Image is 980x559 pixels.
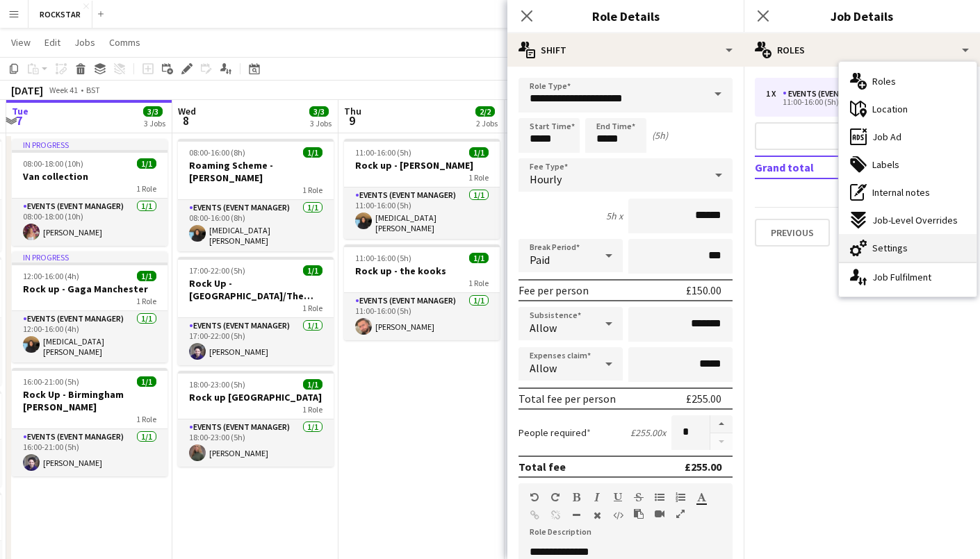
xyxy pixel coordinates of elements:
button: Insert video [655,508,664,519]
span: 1/1 [469,253,489,263]
app-card-role: Events (Event Manager)1/111:00-16:00 (5h)[MEDICAL_DATA][PERSON_NAME] [344,187,500,239]
span: 08:00-18:00 (10h) [23,158,83,169]
span: 8 [176,112,196,128]
span: Labels [872,158,899,171]
a: Comms [104,33,146,51]
h3: Rock Up - [GEOGRAPHIC_DATA]/The Kooks [178,277,334,302]
div: (5h) [652,129,668,142]
app-job-card: 08:00-16:00 (8h)1/1Roaming Scheme - [PERSON_NAME]1 RoleEvents (Event Manager)1/108:00-16:00 (8h)[... [178,139,334,251]
div: In progress08:00-18:00 (10h)1/1Van collection1 RoleEvents (Event Manager)1/108:00-18:00 (10h)[PER... [12,139,168,246]
span: 1/1 [303,265,322,276]
button: Italic [592,492,602,503]
span: 1 Role [136,414,156,424]
button: ROCKSTAR [28,1,92,28]
span: Allow [530,361,557,375]
span: 3/3 [143,106,163,117]
button: Ordered List [676,492,685,503]
div: Roles [744,33,980,67]
span: 1 Role [136,183,156,194]
span: Location [872,103,908,115]
app-job-card: 11:00-16:00 (5h)1/1Rock up - the kooks1 RoleEvents (Event Manager)1/111:00-16:00 (5h)[PERSON_NAME] [344,244,500,340]
button: Add role [755,122,969,150]
app-card-role: Events (Event Manager)1/117:00-22:00 (5h)[PERSON_NAME] [178,318,334,365]
app-card-role: Events (Event Manager)1/108:00-16:00 (8h)[MEDICAL_DATA][PERSON_NAME] [178,200,334,251]
span: 1/1 [303,147,322,158]
span: 1/1 [137,376,156,387]
div: Job Fulfilment [839,263,977,291]
app-card-role: Events (Event Manager)1/118:00-23:00 (5h)[PERSON_NAME] [178,419,334,467]
span: 1/1 [137,158,156,169]
span: 11:00-16:00 (5h) [355,147,411,158]
div: 5h x [606,210,623,222]
span: View [11,36,31,49]
span: 2/2 [475,106,495,117]
div: Fee per person [518,283,589,297]
div: £150.00 [686,283,721,297]
h3: Roaming Scheme - [PERSON_NAME] [178,159,334,184]
span: 1 Role [302,185,322,195]
div: Shift [507,33,744,67]
button: Bold [571,492,581,503]
span: 1 Role [468,278,489,288]
button: Text Color [696,492,706,503]
span: 1/1 [137,271,156,281]
span: 1 Role [468,172,489,183]
span: Jobs [74,36,95,49]
button: Clear Formatting [592,510,602,521]
h3: Rock up - Gaga Manchester [12,283,168,295]
div: In progress [12,251,168,262]
button: Fullscreen [676,508,685,519]
a: Edit [39,33,66,51]
div: 3 Jobs [310,118,332,128]
span: Edit [44,36,60,49]
span: 16:00-21:00 (5h) [23,376,79,387]
h3: Rock up [GEOGRAPHIC_DATA] [178,391,334,403]
h3: Rock Up - Birmingham [PERSON_NAME] [12,388,168,413]
app-card-role: Events (Event Manager)1/108:00-18:00 (10h)[PERSON_NAME] [12,199,168,246]
app-job-card: 11:00-16:00 (5h)1/1Rock up - [PERSON_NAME]1 RoleEvents (Event Manager)1/111:00-16:00 (5h)[MEDICAL... [344,139,500,239]
span: 11:00-16:00 (5h) [355,253,411,263]
div: 11:00-16:00 (5h) [766,99,943,106]
span: 12:00-16:00 (4h) [23,271,79,281]
app-card-role: Events (Event Manager)1/116:00-21:00 (5h)[PERSON_NAME] [12,429,168,476]
a: Jobs [69,33,101,51]
div: 1 x [766,89,783,99]
button: Paste as plain text [634,508,644,519]
div: Events (Event Manager) [783,89,890,99]
span: 1 Role [136,296,156,306]
div: £255.00 [686,392,721,406]
span: Allow [530,321,557,335]
div: 18:00-23:00 (5h)1/1Rock up [GEOGRAPHIC_DATA]1 RoleEvents (Event Manager)1/118:00-23:00 (5h)[PERSO... [178,371,334,467]
span: 1/1 [469,147,489,158]
div: 2 Jobs [476,118,498,128]
span: 7 [10,112,28,128]
app-card-role: Events (Event Manager)1/111:00-16:00 (5h)[PERSON_NAME] [344,293,500,340]
h3: Job Details [744,7,980,25]
span: Job Ad [872,131,901,143]
button: Strikethrough [634,492,644,503]
div: £255.00 [685,460,721,474]
span: Week 41 [46,85,81,95]
span: Roles [872,75,896,87]
span: 17:00-22:00 (5h) [189,265,245,276]
app-job-card: In progress12:00-16:00 (4h)1/1Rock up - Gaga Manchester1 RoleEvents (Event Manager)1/112:00-16:00... [12,251,168,362]
span: Comms [109,36,140,49]
span: 9 [342,112,361,128]
div: Total fee [518,460,566,474]
button: Horizontal Line [571,510,581,521]
button: Previous [755,219,830,247]
h3: Rock up - [PERSON_NAME] [344,159,500,172]
button: Unordered List [655,492,664,503]
span: Paid [530,253,550,267]
button: Undo [530,492,539,503]
span: Settings [872,242,908,254]
span: Job-Level Overrides [872,214,958,226]
app-job-card: 17:00-22:00 (5h)1/1Rock Up - [GEOGRAPHIC_DATA]/The Kooks1 RoleEvents (Event Manager)1/117:00-22:0... [178,257,334,365]
app-job-card: 16:00-21:00 (5h)1/1Rock Up - Birmingham [PERSON_NAME]1 RoleEvents (Event Manager)1/116:00-21:00 (... [12,368,168,476]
